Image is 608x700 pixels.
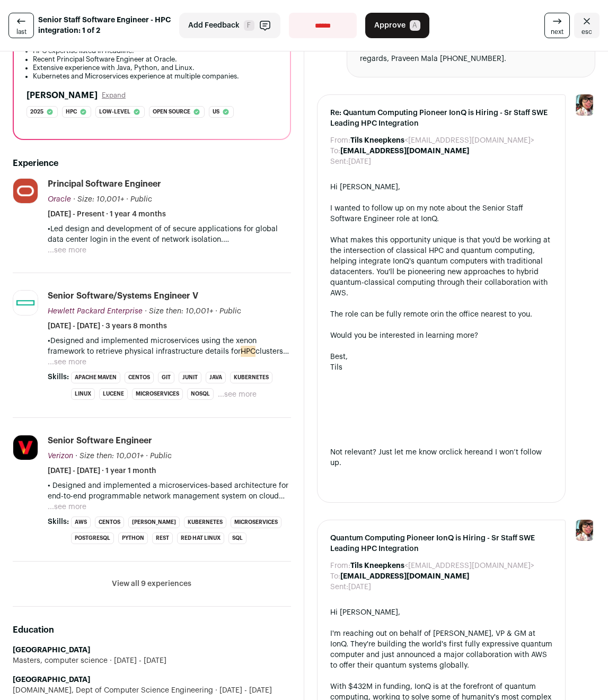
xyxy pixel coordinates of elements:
span: 2025 [30,107,43,117]
div: Tils [330,362,553,373]
button: View all 9 experiences [112,579,191,589]
div: Principal Software Engineer [48,178,161,190]
span: Skills: [48,372,69,382]
div: Senior Software/Systems Engineer V [48,290,198,302]
strong: [GEOGRAPHIC_DATA] [13,676,90,684]
p: •Designed and implemented microservices using the xenon framework to retrieve physical infrastruc... [48,336,291,357]
img: 9c76a23364af62e4939d45365de87dc0abf302c6cae1b266b89975f952efb27b.png [13,179,38,203]
p: • Designed and implemented a microservices-based architecture for end-to-end programmable network... [48,480,291,502]
dt: To: [330,146,340,156]
span: [DATE] - [DATE] [213,685,272,696]
li: CentOS [125,372,154,383]
li: Extensive experience with Java, Python, and Linux. [33,64,277,72]
span: Public [150,452,172,460]
dd: <[EMAIL_ADDRESS][DOMAIN_NAME]> [350,135,534,146]
li: PostgreSQL [71,532,114,544]
span: Low-level [99,107,130,117]
strong: [GEOGRAPHIC_DATA] [13,646,90,654]
span: next [551,28,563,36]
span: · Size then: 10,001+ [145,308,213,315]
li: Red Hat Linux [177,532,224,544]
li: Python [118,532,148,544]
li: AWS [71,517,91,528]
div: I wanted to follow up on my note about the Senior Staff Software Engineer role at IonQ. [330,203,553,224]
li: Java [206,372,226,383]
img: 841e9c558b8882e15a7c28ada3d396a58bec380d3632d258217f918c9bbaa3d8.jpg [13,291,38,315]
img: 14759586-medium_jpg [574,94,595,116]
span: · [126,194,128,205]
li: Microservices [132,388,183,400]
button: Approve A [365,13,429,38]
span: Hpc [66,107,77,117]
span: · [146,451,148,461]
dt: To: [330,571,340,582]
div: Masters, computer science [13,655,291,666]
dd: [DATE] [348,582,371,592]
a: last [8,13,34,38]
strong: Senior Staff Software Engineer - HPC integration: 1 of 2 [38,15,200,36]
span: in the office nearest to you [437,311,530,318]
span: Public [219,308,241,315]
span: F [244,20,254,31]
span: last [16,28,27,36]
li: Kubernetes [184,517,226,528]
div: Not relevant? Just let me know or and I won’t follow up. [330,447,553,468]
li: NoSQL [187,388,214,400]
li: Microservices [231,517,281,528]
a: next [544,13,570,38]
h2: Education [13,624,291,636]
b: Tils Kneepkens [350,562,404,570]
span: · Size then: 10,001+ [75,452,144,460]
dt: Sent: [330,156,348,167]
button: ...see more [48,245,86,256]
li: Lucene [99,388,128,400]
li: REST [152,532,173,544]
span: Hewlett Packard Enterprise [48,308,143,315]
span: [DATE] - [DATE] · 3 years 8 months [48,321,167,331]
li: Linux [71,388,95,400]
span: [DATE] - [DATE] · 1 year 1 month [48,466,156,476]
span: Add Feedback [188,20,240,31]
div: Hi [PERSON_NAME], [330,607,553,618]
span: · [215,306,217,317]
span: · Size: 10,001+ [73,196,124,203]
dd: <[EMAIL_ADDRESS][DOMAIN_NAME]> [350,561,534,571]
button: ...see more [48,502,86,512]
div: Best, [330,352,553,362]
div: The role can be fully remote or . [330,309,553,320]
button: Expand [102,91,126,100]
span: Public [130,196,152,203]
button: ...see more [218,389,257,400]
img: 6142c2dcb0dc72b872500af2a97948e2a1e8d6bb568bf7f4ea96dd39a9e70068.jpg [13,435,38,460]
li: Kubernetes and Microservices experience at multiple companies. [33,72,277,81]
b: [EMAIL_ADDRESS][DOMAIN_NAME] [340,573,469,580]
div: Hi [PERSON_NAME], [330,182,553,192]
mark: HPC [241,346,255,357]
span: [DATE] - [DATE] [108,655,166,666]
h2: Experience [13,157,291,170]
li: Recent Principal Software Engineer at Oracle. [33,55,277,64]
dd: [DATE] [348,156,371,167]
span: Quantum Computing Pioneer IonQ is Hiring - Sr Staff SWE Leading HPC Integration [330,533,553,554]
span: esc [581,28,592,36]
div: Would you be interested in learning more? [330,330,553,341]
button: Add Feedback F [179,13,280,38]
span: Approve [374,20,406,31]
span: Re: Quantum Computing Pioneer IonQ is Hiring - Sr Staff SWE Leading HPC Integration [330,108,553,129]
dt: From: [330,135,350,146]
li: SQL [228,532,246,544]
li: JUnit [179,372,201,383]
li: Git [158,372,174,383]
span: Us [213,107,219,117]
li: Kubernetes [230,372,272,383]
div: [DOMAIN_NAME], Dept of Computer Science Engineering [13,685,291,696]
li: Apache Maven [71,372,120,383]
b: Tils Kneepkens [350,137,404,144]
span: Verizon [48,452,73,460]
li: CentOS [95,517,124,528]
div: Senior Software Engineer [48,435,152,447]
span: Open source [153,107,190,117]
p: •Led design and development of of secure applications for global data center login in the event o... [48,224,291,245]
span: Skills: [48,517,69,527]
span: [DATE] - Present · 1 year 4 months [48,209,166,220]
